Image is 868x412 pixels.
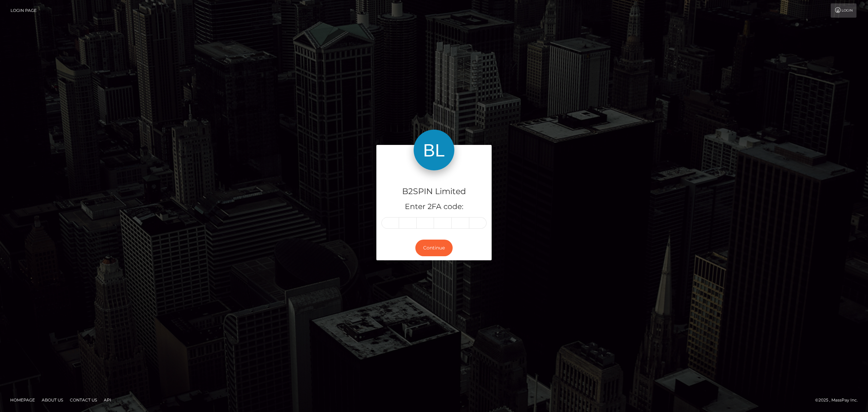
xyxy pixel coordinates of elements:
a: Login [831,3,856,18]
div: © 2025 , MassPay Inc. [815,396,863,404]
img: B2SPIN Limited [414,130,454,170]
a: API [101,395,114,405]
h4: B2SPIN Limited [381,186,487,198]
button: Continue [415,240,453,256]
h5: Enter 2FA code: [381,202,487,212]
a: Contact Us [67,395,100,405]
a: Homepage [7,395,38,405]
a: About Us [39,395,66,405]
a: Login Page [11,3,37,18]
